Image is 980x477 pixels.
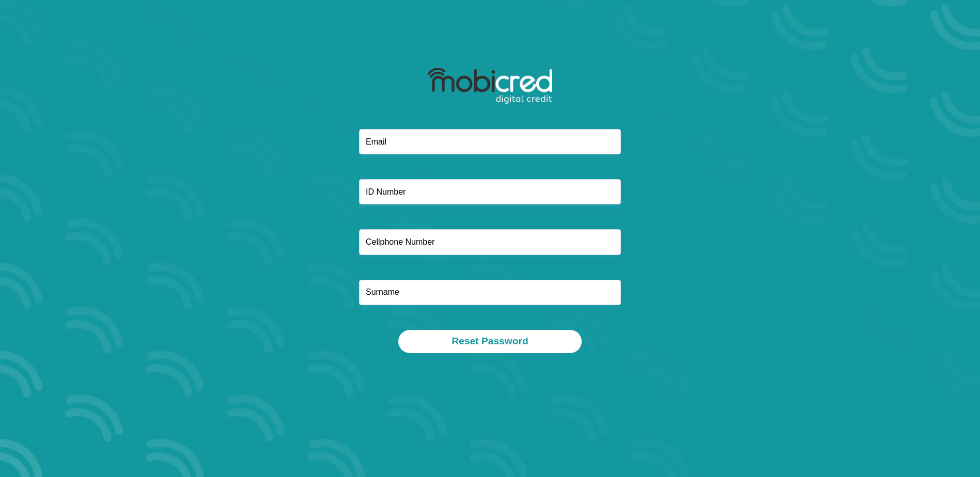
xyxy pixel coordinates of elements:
[359,229,621,255] input: Cellphone Number
[398,330,581,353] button: Reset Password
[359,280,621,305] input: Surname
[359,129,621,154] input: Email
[428,68,552,104] img: mobicred logo
[359,179,621,204] input: ID Number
